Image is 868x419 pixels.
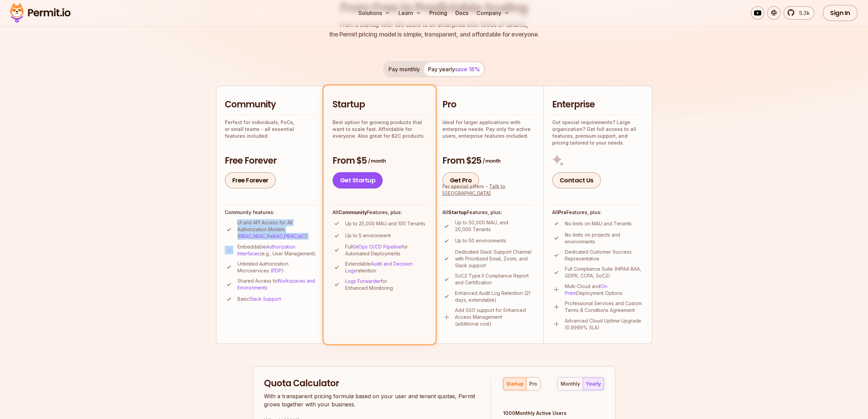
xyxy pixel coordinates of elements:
strong: Community [338,209,367,215]
h4: All Features, plus: [333,209,427,216]
a: IaC [298,233,305,239]
div: pro [529,380,537,387]
p: Basic [237,296,281,302]
p: Extendable retention [345,260,427,274]
strong: Pro [558,209,567,215]
p: Embeddable (e.g., User Management) [237,243,317,257]
a: Free Forever [225,172,276,189]
p: Dedicated Slack Support Channel with Prioritized Email, Zoom, and Slack support [455,249,535,269]
a: Sign In [823,5,858,21]
a: Get Startup [333,172,383,189]
h2: Quota Calculator [264,377,478,390]
a: 5.3k [783,6,814,20]
p: No limits on projects and environments [565,231,644,245]
p: Add SSO support for Enhanced Access Management (additional cost) [455,307,535,327]
p: SoC2 Type II Compliance Report and Certification [455,272,535,286]
h2: Community [225,99,317,111]
p: Up to 50 environments [455,237,506,244]
a: RBAC [239,233,252,239]
p: Perfect for individuals, PoCs, or small teams - all essential features included. [225,119,317,139]
a: Get Pro [442,172,480,189]
a: GitOps CI/CD Pipeline [353,244,401,250]
a: ABAC [253,233,266,239]
h4: All Features, plus: [442,209,535,216]
p: Enhanced Audit Log Retention (21 days, extendable) [455,290,535,303]
a: Audit and Decision Logs [345,261,413,273]
p: Unlimited Authorization Microservices ( ) [237,260,317,274]
h2: Pro [442,99,535,111]
p: Up to 25,000 MAU and 100 Tenants [345,220,425,227]
p: Best option for growing products that want to scale fast. Affordable for everyone. Also great for... [333,119,427,139]
p: Shared Access to [237,278,317,291]
a: ReBAC [267,233,283,239]
a: Contact Us [552,172,601,189]
p: Full for Automated Deployments [345,243,427,257]
a: Pricing [427,6,450,20]
a: On-Prem [565,283,609,296]
p: Up to 50,000 MAU, and 20,000 Tenants [455,219,535,233]
p: With a transparent pricing formula based on your user and tenant quotas, Permit grows together wi... [264,392,478,408]
a: Authorization Interfaces [237,244,295,256]
p: Full Compliance Suite (HIPAA BAA, GDPR, CCPA, SoC2) [565,266,644,279]
p: Got special requirements? Large organization? Get full access to all features, premium support, a... [552,119,644,146]
button: Pay monthly [384,62,424,76]
p: No limits on MAU and Tenants [565,220,632,227]
span: 5.3k [795,9,810,17]
p: the Permit pricing model is simple, transparent, and affordable for everyone. [329,20,539,39]
img: Permit logo [7,1,74,25]
span: / month [368,158,386,164]
p: UI and API Access for All Authorization Models ( , , , , ) [237,219,317,240]
button: Solutions [356,6,393,20]
a: Logs Forwarder [345,278,381,284]
h3: From $25 [442,155,535,167]
p: Dedicated Customer Success Representative [565,249,644,262]
span: / month [483,158,500,164]
p: Up to 5 environment [345,232,391,239]
p: Advanced Cloud Uptime Upgrade (0.9999% SLA) [565,317,644,331]
a: PBAC [284,233,297,239]
h2: Startup [333,99,427,111]
h3: Free Forever [225,155,317,167]
h3: From $5 [333,155,427,167]
a: Docs [453,6,471,20]
a: PDP [272,268,282,273]
button: Company [474,6,512,20]
h2: Enterprise [552,99,644,111]
p: Ideal for larger applications with enterprise needs. Pay only for active users, enterprise featur... [442,119,535,139]
button: Learn [396,6,424,20]
a: Slack Support [249,296,281,302]
div: 1000 Monthly Active Users [503,410,604,417]
p: for Enhanced Monitoring [345,278,427,291]
div: For special offers - [442,183,535,197]
p: Professional Services and Custom Terms & Conditions Agreement [565,300,644,314]
h4: Community features: [225,209,317,216]
h4: All Features, plus: [552,209,644,216]
strong: Startup [448,209,467,215]
p: Multi-Cloud and Deployment Options [565,283,644,297]
div: monthly [561,380,580,387]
